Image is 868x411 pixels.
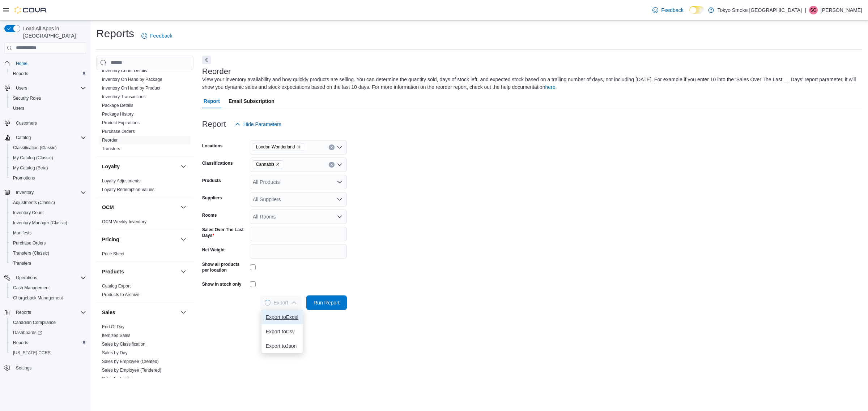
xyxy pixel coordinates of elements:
[10,328,86,337] span: Dashboards
[10,259,86,268] span: Transfers
[7,93,89,103] button: Security Roles
[10,229,34,237] a: Manifests
[202,212,217,218] label: Rooms
[7,238,89,248] button: Purchase Orders
[102,137,118,143] span: Reorder
[810,6,816,14] span: SG
[139,29,175,43] a: Feedback
[7,228,89,238] button: Manifests
[13,84,30,92] button: Users
[10,164,51,172] a: My Catalog (Beta)
[13,220,67,226] span: Inventory Manager (Classic)
[13,175,35,181] span: Promotions
[264,299,272,307] span: Loading
[16,120,37,126] span: Customers
[102,251,124,257] span: Price Sheet
[266,343,298,349] span: Export to Json
[809,6,818,14] div: Sonia Garner
[102,341,145,347] span: Sales by Classification
[102,368,161,373] a: Sales by Employee (Tendered)
[314,299,340,306] span: Run Report
[265,295,297,310] span: Export
[7,248,89,258] button: Transfers (Classic)
[10,284,52,292] a: Cash Management
[10,198,58,207] a: Adjustments (Classic)
[7,173,89,183] button: Promotions
[179,203,188,212] button: OCM
[102,309,115,316] h3: Sales
[1,83,89,93] button: Users
[805,6,806,14] p: |
[10,94,86,103] span: Security Roles
[13,145,57,151] span: Classification (Classic)
[7,143,89,153] button: Classification (Classic)
[102,376,133,381] a: Sales by Invoice
[10,294,66,302] a: Chargeback Management
[102,112,133,117] a: Package History
[102,236,119,243] h3: Pricing
[266,329,298,334] span: Export to Csv
[232,117,284,131] button: Hide Parameters
[337,144,342,150] button: Open list of options
[102,187,154,192] a: Loyalty Redemption Values
[10,284,86,292] span: Cash Management
[7,69,89,79] button: Reports
[96,49,193,156] div: Inventory
[10,174,86,182] span: Promotions
[7,218,89,228] button: Inventory Manager (Classic)
[261,339,303,353] button: Export toJson
[10,208,86,217] span: Inventory Count
[10,69,31,78] a: Reports
[545,84,555,90] a: here
[256,143,295,151] span: London Wonderland
[102,284,131,289] a: Catalog Export
[13,105,24,111] span: Users
[102,333,131,338] a: Itemized Sales
[821,6,862,14] p: [PERSON_NAME]
[96,217,193,229] div: OCM
[13,59,30,68] a: Home
[102,103,133,108] a: Package Details
[1,118,89,128] button: Customers
[7,338,89,348] button: Reports
[7,283,89,293] button: Cash Management
[337,214,342,220] button: Open list of options
[102,219,146,225] span: OCM Weekly Inventory
[13,165,48,171] span: My Catalog (Beta)
[10,328,45,337] a: Dashboards
[13,364,34,372] a: Settings
[13,308,86,317] span: Reports
[102,342,145,347] a: Sales by Classification
[16,365,31,371] span: Settings
[13,155,53,161] span: My Catalog (Classic)
[7,103,89,113] button: Users
[7,198,89,208] button: Adjustments (Classic)
[202,261,247,273] label: Show all products per location
[102,324,124,330] span: End Of Day
[10,198,86,207] span: Adjustments (Classic)
[202,178,221,183] label: Products
[16,275,37,281] span: Operations
[13,118,86,127] span: Customers
[13,363,86,372] span: Settings
[102,309,178,316] button: Sales
[202,227,247,238] label: Sales Over The Last Days
[102,120,140,126] span: Product Expirations
[13,250,49,256] span: Transfers (Classic)
[13,308,34,317] button: Reports
[329,144,335,150] button: Clear input
[13,273,40,282] button: Operations
[13,285,50,291] span: Cash Management
[7,328,89,338] a: Dashboards
[718,6,802,14] p: Tokyo Smoke [GEOGRAPHIC_DATA]
[102,350,128,355] a: Sales by Day
[102,163,178,170] button: Loyalty
[179,162,188,171] button: Loyalty
[96,177,193,197] div: Loyalty
[179,267,188,276] button: Products
[10,239,86,247] span: Purchase Orders
[10,318,59,327] a: Canadian Compliance
[13,95,41,101] span: Security Roles
[20,25,86,39] span: Load All Apps in [GEOGRAPHIC_DATA]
